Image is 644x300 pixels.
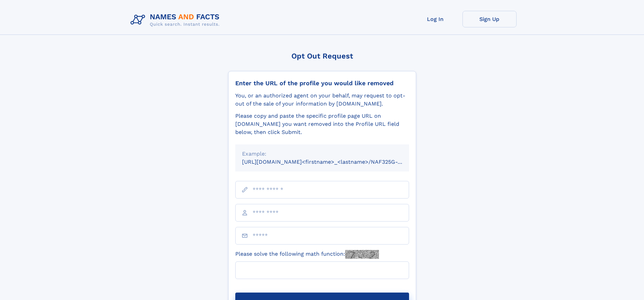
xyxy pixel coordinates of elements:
[128,11,225,29] img: Logo Names and Facts
[228,52,416,60] div: Opt Out Request
[462,11,517,27] a: Sign Up
[408,11,462,27] a: Log In
[235,250,379,259] label: Please solve the following math function:
[242,150,402,158] div: Example:
[235,79,409,87] div: Enter the URL of the profile you would like removed
[235,92,409,108] div: You, or an authorized agent on your behalf, may request to opt-out of the sale of your informatio...
[235,112,409,136] div: Please copy and paste the specific profile page URL on [DOMAIN_NAME] you want removed into the Pr...
[242,159,422,165] small: [URL][DOMAIN_NAME]<firstname>_<lastname>/NAF325G-xxxxxxxx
